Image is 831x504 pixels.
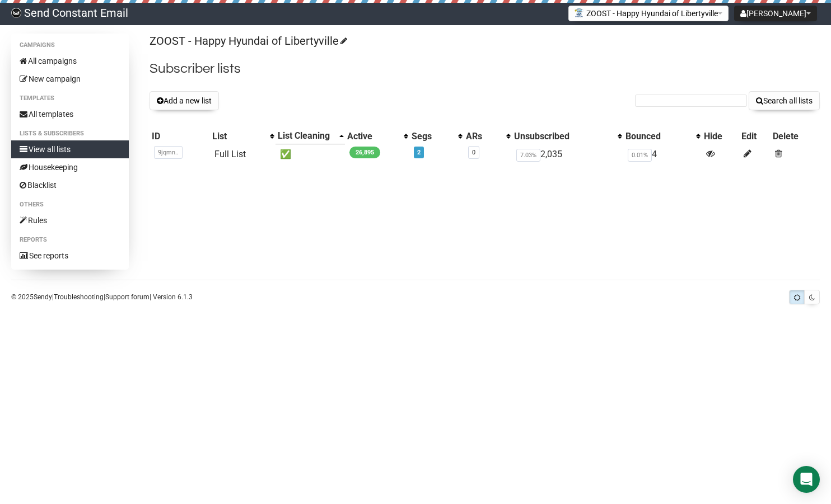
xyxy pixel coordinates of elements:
[472,149,475,156] a: 0
[11,8,21,18] img: 5a92da3e977d5749e38a0ef9416a1eaa
[704,131,736,142] div: Hide
[702,128,739,144] th: Hide: No sort applied, sorting is disabled
[11,233,129,247] li: Reports
[105,293,150,301] a: Support forum
[628,149,652,162] span: 0.01%
[793,466,820,493] div: Open Intercom Messenger
[773,131,817,142] div: Delete
[345,128,409,144] th: Active: No sort applied, activate to apply an ascending sort
[409,128,464,144] th: Segs: No sort applied, activate to apply an ascending sort
[11,92,129,105] li: Templates
[347,131,398,142] div: Active
[568,6,729,21] button: ZOOST - Happy Hyundai of Libertyville
[212,131,264,142] div: List
[512,144,623,165] td: 2,035
[734,6,817,21] button: [PERSON_NAME]
[749,91,820,110] button: Search all lists
[11,247,129,265] a: See reports
[11,158,129,176] a: Housekeeping
[152,131,208,142] div: ID
[11,105,129,123] a: All templates
[11,176,129,194] a: Blacklist
[11,39,129,52] li: Campaigns
[11,291,193,303] p: © 2025 | | | Version 6.1.3
[512,128,623,144] th: Unsubscribed: No sort applied, activate to apply an ascending sort
[464,128,512,144] th: ARs: No sort applied, activate to apply an ascending sort
[516,149,540,162] span: 7.03%
[11,52,129,70] a: All campaigns
[741,131,769,142] div: Edit
[278,130,334,142] div: List Cleaning
[417,149,421,156] a: 2
[466,131,501,142] div: ARs
[11,211,129,229] a: Rules
[739,128,771,144] th: Edit: No sort applied, sorting is disabled
[349,147,380,158] span: 26,895
[575,8,583,17] img: 112.png
[623,144,702,165] td: 4
[11,198,129,211] li: Others
[34,293,52,301] a: Sendy
[150,91,219,110] button: Add a new list
[625,131,691,142] div: Bounced
[11,140,129,158] a: View all lists
[276,144,345,165] td: ✅
[214,149,246,159] a: Full List
[771,128,819,144] th: Delete: No sort applied, sorting is disabled
[210,128,276,144] th: List: No sort applied, activate to apply an ascending sort
[412,131,452,142] div: Segs
[11,70,129,88] a: New campaign
[154,146,183,159] span: 9jqmn..
[150,59,820,79] h2: Subscriber lists
[11,127,129,140] li: Lists & subscribers
[623,128,702,144] th: Bounced: No sort applied, activate to apply an ascending sort
[54,293,104,301] a: Troubleshooting
[150,34,346,48] a: ZOOST - Happy Hyundai of Libertyville
[514,131,612,142] div: Unsubscribed
[150,128,210,144] th: ID: No sort applied, sorting is disabled
[276,128,345,144] th: List Cleaning: Ascending sort applied, activate to apply a descending sort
